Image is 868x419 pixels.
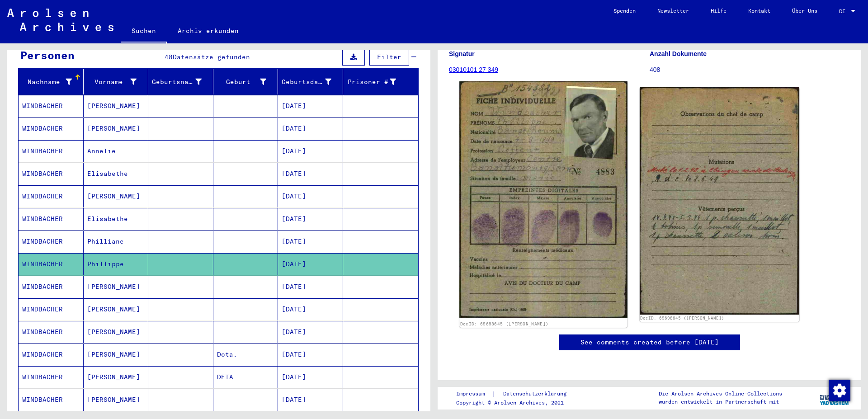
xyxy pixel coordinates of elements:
[278,298,343,320] mat-cell: [DATE]
[19,95,84,117] mat-cell: WINDBACHER
[278,344,343,366] mat-cell: [DATE]
[828,379,850,401] div: Zustimmung ändern
[217,77,267,87] div: Geburt‏
[19,163,84,185] mat-cell: WINDBACHER
[282,77,331,87] div: Geburtsdatum
[278,140,343,162] mat-cell: [DATE]
[829,380,850,401] img: Zustimmung ändern
[19,276,84,298] mat-cell: WINDBACHER
[19,389,84,411] mat-cell: WINDBACHER
[278,389,343,411] mat-cell: [DATE]
[659,398,782,406] p: wurden entwickelt in Partnerschaft mit
[19,231,84,253] mat-cell: WINDBACHER
[282,75,343,89] div: Geburtsdatum
[84,344,149,366] mat-cell: [PERSON_NAME]
[839,8,849,14] span: DE
[640,315,724,320] a: DocID: 69698645 ([PERSON_NAME])
[84,95,149,117] mat-cell: [PERSON_NAME]
[148,69,213,94] mat-header-cell: Geburtsname
[19,298,84,320] mat-cell: WINDBACHER
[343,69,419,94] mat-header-cell: Prisoner #
[278,208,343,230] mat-cell: [DATE]
[580,338,719,347] a: See comments created before [DATE]
[640,87,800,314] img: 002.jpg
[22,77,72,87] div: Nachname
[19,140,84,162] mat-cell: WINDBACHER
[449,50,475,57] b: Signatur
[152,75,213,89] div: Geburtsname
[456,389,492,399] a: Impressum
[87,77,137,87] div: Vorname
[377,53,401,61] span: Filter
[278,95,343,117] mat-cell: [DATE]
[347,75,408,89] div: Prisoner #
[7,9,113,31] img: Arolsen_neg.svg
[84,140,149,162] mat-cell: Annelie
[213,69,278,94] mat-header-cell: Geburt‏
[84,185,149,207] mat-cell: [PERSON_NAME]
[278,253,343,275] mat-cell: [DATE]
[84,208,149,230] mat-cell: Elisabethe
[152,77,202,87] div: Geburtsname
[213,344,278,366] mat-cell: Dota.
[449,66,498,73] a: 03010101 27 349
[369,48,409,66] button: Filter
[347,77,396,87] div: Prisoner #
[121,20,167,43] a: Suchen
[278,185,343,207] mat-cell: [DATE]
[278,366,343,388] mat-cell: [DATE]
[22,75,83,89] div: Nachname
[278,118,343,140] mat-cell: [DATE]
[19,366,84,388] mat-cell: WINDBACHER
[459,81,627,318] img: 001.jpg
[84,366,149,388] mat-cell: [PERSON_NAME]
[165,53,173,61] span: 48
[19,118,84,140] mat-cell: WINDBACHER
[19,69,84,94] mat-header-cell: Nachname
[20,47,75,63] div: Personen
[650,65,850,75] p: 408
[456,389,577,399] div: |
[278,231,343,253] mat-cell: [DATE]
[213,366,278,388] mat-cell: DETA
[278,163,343,185] mat-cell: [DATE]
[278,321,343,343] mat-cell: [DATE]
[19,321,84,343] mat-cell: WINDBACHER
[84,276,149,298] mat-cell: [PERSON_NAME]
[496,389,577,399] a: Datenschutzerklärung
[278,276,343,298] mat-cell: [DATE]
[87,75,148,89] div: Vorname
[650,50,707,57] b: Anzahl Dokumente
[84,298,149,320] mat-cell: [PERSON_NAME]
[84,163,149,185] mat-cell: Elisabethe
[84,321,149,343] mat-cell: [PERSON_NAME]
[84,118,149,140] mat-cell: [PERSON_NAME]
[456,399,577,407] p: Copyright © Arolsen Archives, 2021
[659,390,782,398] p: Die Arolsen Archives Online-Collections
[19,344,84,366] mat-cell: WINDBACHER
[460,321,548,327] a: DocID: 69698645 ([PERSON_NAME])
[173,53,250,61] span: Datensätze gefunden
[278,69,343,94] mat-header-cell: Geburtsdatum
[19,208,84,230] mat-cell: WINDBACHER
[84,231,149,253] mat-cell: Philliane
[217,75,278,89] div: Geburt‏
[84,389,149,411] mat-cell: [PERSON_NAME]
[84,253,149,275] mat-cell: Phillippe
[84,69,149,94] mat-header-cell: Vorname
[19,185,84,207] mat-cell: WINDBACHER
[19,253,84,275] mat-cell: WINDBACHER
[167,20,250,42] a: Archiv erkunden
[818,386,852,409] img: yv_logo.png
